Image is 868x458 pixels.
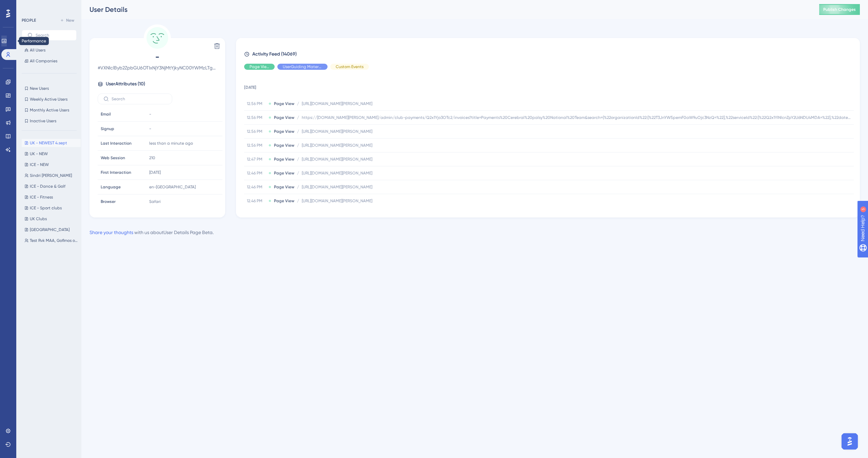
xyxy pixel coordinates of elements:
button: Monthly Active Users [22,106,77,114]
time: less than a minute ago [149,141,193,146]
span: First Interaction [101,170,131,175]
span: 12.56 PM [247,143,266,148]
span: Page View [250,64,269,69]
button: ICE - NEW [22,161,81,169]
span: Inactive Users [30,118,56,124]
span: Test Rvk MAA, Goflmos og Nes - Arion [30,238,78,243]
span: Publish Changes [823,7,856,12]
span: / [297,198,299,204]
button: All Users [22,46,77,54]
span: Page View [274,143,294,148]
span: Email [101,111,111,117]
button: All Companies [22,57,77,65]
span: [URL][DOMAIN_NAME][PERSON_NAME] [302,198,372,204]
div: PEOPLE [22,18,36,23]
a: Share your thoughts [90,230,133,235]
span: Signup [101,126,114,131]
span: Sindri [PERSON_NAME] [30,173,72,178]
span: / [297,101,299,106]
span: All Companies [30,58,57,64]
span: / [297,143,299,148]
span: # VXNlclByb2ZpbGU6OTIxNjY3NjMtYjkyNC00YWMzLTg0ODktZmVlMjY2OTQwMjJm [98,64,217,72]
span: UK - NEWEST 4.sept [30,140,67,146]
input: Search [112,97,166,101]
div: 5 [47,3,49,9]
div: User Details [90,5,802,14]
button: ICE - Sport clubs [22,204,81,212]
button: Test Rvk MAA, Goflmos og Nes - Arion [22,236,81,245]
span: [GEOGRAPHIC_DATA] [30,227,70,232]
button: UK Clubs [22,215,81,223]
button: New [58,16,77,24]
span: ICE - Sport clubs [30,205,62,211]
span: Weekly Active Users [30,97,67,102]
span: [URL][DOMAIN_NAME][PERSON_NAME] [302,101,372,106]
span: New [66,18,74,23]
span: Monthly Active Users [30,107,69,113]
button: [GEOGRAPHIC_DATA] [22,226,81,234]
span: en-[GEOGRAPHIC_DATA] [149,184,196,190]
span: Language [101,184,121,190]
span: Web Session [101,155,125,161]
button: Inactive Users [22,117,77,125]
span: 12.46 PM [247,170,266,176]
span: Page View [274,170,294,176]
span: Safari [149,199,161,204]
span: 210 [149,155,155,161]
span: Last Interaction [101,141,132,146]
span: - [149,126,151,131]
span: 12.46 PM [247,184,266,190]
span: / [297,170,299,176]
span: / [297,115,299,120]
span: User Attributes ( 10 ) [106,80,145,88]
span: UK - NEW [30,151,48,157]
span: Need Help? [16,2,42,10]
span: [URL][DOMAIN_NAME][PERSON_NAME] [302,170,372,176]
button: Publish Changes [819,4,860,15]
span: 12.56 PM [247,115,266,120]
iframe: UserGuiding AI Assistant Launcher [840,431,860,452]
div: with us about User Details Page Beta . [90,228,214,236]
button: UK - NEWEST 4.sept [22,139,81,147]
button: New Users [22,84,77,92]
span: [URL][DOMAIN_NAME][PERSON_NAME] [302,143,372,148]
time: [DATE] [149,170,161,175]
input: Search [36,33,71,38]
span: Page View [274,157,294,162]
span: UK Clubs [30,216,47,222]
span: https://[DOMAIN_NAME][PERSON_NAME]/admin/club-payments/Q2x1Yjo3OTc2/invoices?title=Payments%20Cer... [302,115,851,120]
button: Sindri [PERSON_NAME] [22,171,81,180]
button: ICE - Fitness [22,193,81,201]
span: Browser [101,199,116,204]
span: / [297,129,299,134]
span: - [149,111,151,117]
span: [URL][DOMAIN_NAME][PERSON_NAME] [302,184,372,190]
span: ICE - NEW [30,162,49,167]
span: 12.47 PM [247,157,266,162]
span: Page View [274,115,294,120]
span: [URL][DOMAIN_NAME][PERSON_NAME] [302,157,372,162]
span: Page View [274,101,294,106]
button: ICE - Dance & Golf [22,182,81,190]
span: Custom Events [336,64,363,69]
span: 12.56 PM [247,101,266,106]
span: New Users [30,86,49,91]
button: UK - NEW [22,150,81,158]
span: Page View [274,184,294,190]
span: - [98,51,217,62]
span: 12.56 PM [247,129,266,134]
span: / [297,184,299,190]
span: ICE - Dance & Golf [30,184,65,189]
span: Page View [274,198,294,204]
span: ICE - Fitness [30,194,53,200]
span: All Users [30,47,45,53]
span: / [297,157,299,162]
button: Weekly Active Users [22,95,77,103]
span: UserGuiding Material [283,64,322,69]
span: [URL][DOMAIN_NAME][PERSON_NAME] [302,129,372,134]
span: Activity Feed (14069) [252,50,297,58]
span: 12.46 PM [247,198,266,204]
span: Page View [274,129,294,134]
